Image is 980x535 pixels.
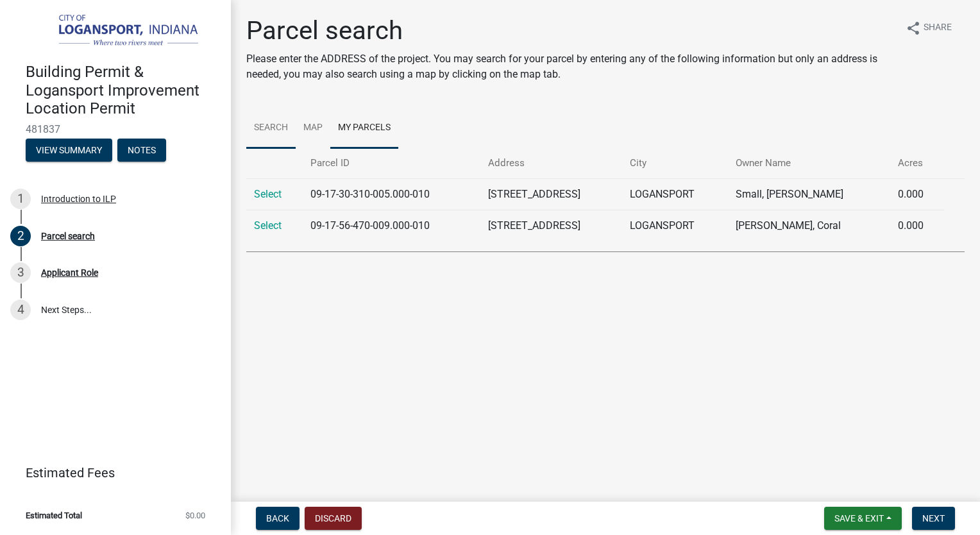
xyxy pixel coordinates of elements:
[41,232,95,241] div: Parcel search
[26,511,82,520] span: Estimated Total
[922,513,945,523] span: Next
[728,210,890,241] td: [PERSON_NAME], Coral
[824,507,902,530] button: Save & Exit
[912,507,955,530] button: Next
[305,507,362,530] button: Discard
[254,188,282,200] a: Select
[480,178,622,210] td: [STREET_ADDRESS]
[890,148,944,178] th: Acres
[622,210,728,241] td: LOGANSPORT
[480,148,622,178] th: Address
[254,219,282,232] a: Select
[728,178,890,210] td: Small, [PERSON_NAME]
[10,226,31,246] div: 2
[303,210,480,241] td: 09-17-56-470-009.000-010
[246,15,895,46] h1: Parcel search
[117,139,166,162] button: Notes
[890,210,944,241] td: 0.000
[246,51,895,82] p: Please enter the ADDRESS of the project. You may search for your parcel by entering any of the fo...
[26,63,221,118] h4: Building Permit & Logansport Improvement Location Permit
[266,513,289,523] span: Back
[26,146,112,156] wm-modal-confirm: Summary
[728,148,890,178] th: Owner Name
[10,460,210,486] a: Estimated Fees
[10,300,31,320] div: 4
[924,21,952,36] span: Share
[41,194,116,203] div: Introduction to ILP
[303,148,480,178] th: Parcel ID
[895,15,962,40] button: shareShare
[10,262,31,283] div: 3
[296,108,330,149] a: Map
[185,511,205,520] span: $0.00
[890,178,944,210] td: 0.000
[10,189,31,209] div: 1
[622,148,728,178] th: City
[330,108,398,149] a: My Parcels
[256,507,300,530] button: Back
[906,21,921,36] i: share
[622,178,728,210] td: LOGANSPORT
[117,146,166,156] wm-modal-confirm: Notes
[480,210,622,241] td: [STREET_ADDRESS]
[834,513,884,523] span: Save & Exit
[26,139,112,162] button: View Summary
[26,13,210,49] img: City of Logansport, Indiana
[26,123,205,135] span: 481837
[246,108,296,149] a: Search
[303,178,480,210] td: 09-17-30-310-005.000-010
[41,268,98,277] div: Applicant Role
